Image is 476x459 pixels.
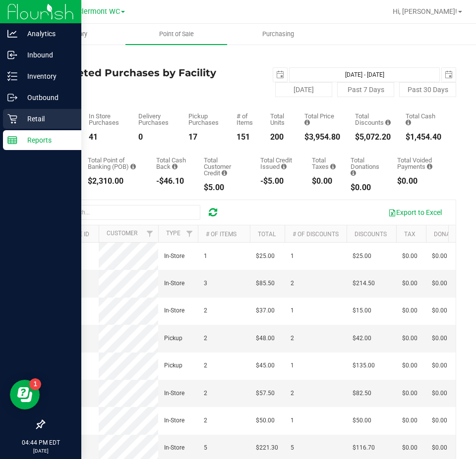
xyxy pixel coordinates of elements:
[385,119,391,126] i: Sum of the discount values applied to the all purchases in the date range.
[17,70,77,82] p: Inventory
[353,252,371,261] span: $25.00
[181,225,198,242] a: Filter
[353,306,371,315] span: $15.00
[434,231,463,238] a: Donation
[404,231,416,238] a: Tax
[164,416,184,425] span: In-Store
[353,361,375,370] span: $135.00
[156,157,188,170] div: Total Cash Back
[7,71,17,81] inline-svg: Inventory
[256,334,275,343] span: $48.00
[256,252,275,261] span: $25.00
[291,361,294,370] span: 1
[256,279,275,288] span: $85.50
[399,82,456,97] button: Past 30 Days
[204,279,207,288] span: 3
[17,49,77,61] p: Inbound
[146,30,207,39] span: Point of Sale
[77,7,120,16] span: Clermont WC
[304,113,340,126] div: Total Price
[88,177,141,185] div: $2,310.00
[351,157,382,176] div: Total Donations
[260,157,297,170] div: Total Credit Issued
[256,443,278,453] span: $221.30
[406,113,441,126] div: Total Cash
[397,157,441,170] div: Total Voided Payments
[164,361,182,370] span: Pickup
[172,163,178,170] i: Sum of the cash-back amounts from rounded-up electronic payments for all purchases in the date ra...
[204,184,245,192] div: $5.00
[164,389,184,398] span: In-Store
[402,306,417,315] span: $0.00
[164,279,184,288] span: In-Store
[432,389,447,398] span: $0.00
[432,279,447,288] span: $0.00
[304,133,340,141] div: $3,954.80
[237,113,255,126] div: # of Items
[44,67,250,89] h4: Completed Purchases by Facility Report
[337,82,394,97] button: Past 7 Days
[353,416,371,425] span: $50.00
[7,135,17,145] inline-svg: Reports
[89,113,123,126] div: In Store Purchases
[353,334,371,343] span: $42.00
[125,24,227,45] a: Point of Sale
[164,443,184,453] span: In-Store
[237,133,255,141] div: 151
[107,230,137,237] a: Customer
[7,50,17,60] inline-svg: Inbound
[256,361,275,370] span: $45.00
[138,113,174,126] div: Delivery Purchases
[393,7,457,15] span: Hi, [PERSON_NAME]!
[10,380,40,409] iframe: Resource center
[204,361,207,370] span: 2
[138,133,174,141] div: 0
[406,133,441,141] div: $1,454.40
[17,113,77,125] p: Retail
[353,389,371,398] span: $82.50
[270,113,290,126] div: Total Units
[188,113,222,126] div: Pickup Purchases
[130,163,136,170] i: Sum of the successful, non-voided point-of-banking payment transactions, both via payment termina...
[402,279,417,288] span: $0.00
[353,443,375,453] span: $116.70
[164,306,184,315] span: In-Store
[206,231,237,238] a: # of Items
[256,389,275,398] span: $57.50
[432,443,447,453] span: $0.00
[330,163,336,170] i: Sum of the total taxes for all purchases in the date range.
[4,438,77,447] p: 04:44 PM EDT
[204,306,207,315] span: 2
[432,306,447,315] span: $0.00
[351,184,382,192] div: $0.00
[432,252,447,261] span: $0.00
[164,252,184,261] span: In-Store
[304,119,310,126] i: Sum of the total prices of all purchases in the date range.
[17,28,77,40] p: Analytics
[7,93,17,102] inline-svg: Outbound
[382,204,448,221] button: Export to Excel
[204,416,207,425] span: 2
[355,133,391,141] div: $5,072.20
[249,30,307,39] span: Purchasing
[432,361,447,370] span: $0.00
[275,82,332,97] button: [DATE]
[291,334,294,343] span: 2
[355,113,391,126] div: Total Discounts
[142,225,158,242] a: Filter
[7,29,17,39] inline-svg: Analytics
[188,133,222,141] div: 17
[402,252,417,261] span: $0.00
[7,114,17,124] inline-svg: Retail
[88,157,141,170] div: Total Point of Banking (POB)
[166,230,180,237] a: Type
[353,279,375,288] span: $214.50
[312,177,336,185] div: $0.00
[291,306,294,315] span: 1
[4,447,77,455] p: [DATE]
[291,252,294,261] span: 1
[312,157,336,170] div: Total Taxes
[260,177,297,185] div: -$5.00
[402,361,417,370] span: $0.00
[402,389,417,398] span: $0.00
